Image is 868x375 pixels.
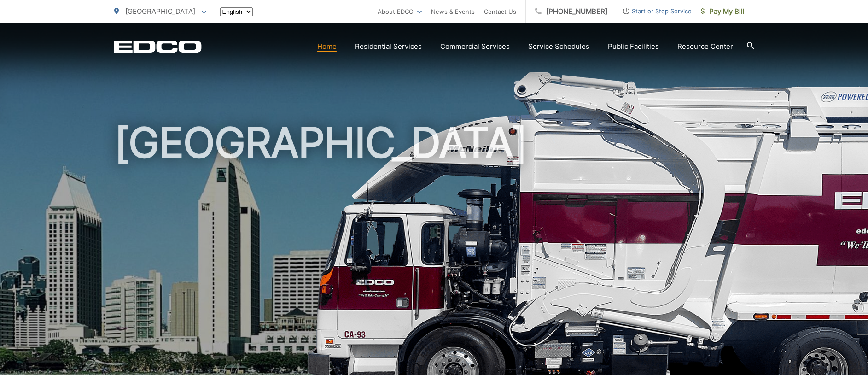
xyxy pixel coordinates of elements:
[431,6,475,17] a: News & Events
[677,41,733,52] a: Resource Center
[378,6,422,17] a: About EDCO
[440,41,510,52] a: Commercial Services
[355,41,422,52] a: Residential Services
[125,7,195,16] span: [GEOGRAPHIC_DATA]
[220,7,253,16] select: Select a language
[114,40,202,53] a: EDCD logo. Return to the homepage.
[484,6,516,17] a: Contact Us
[317,41,337,52] a: Home
[608,41,659,52] a: Public Facilities
[528,41,589,52] a: Service Schedules
[701,6,745,17] span: Pay My Bill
